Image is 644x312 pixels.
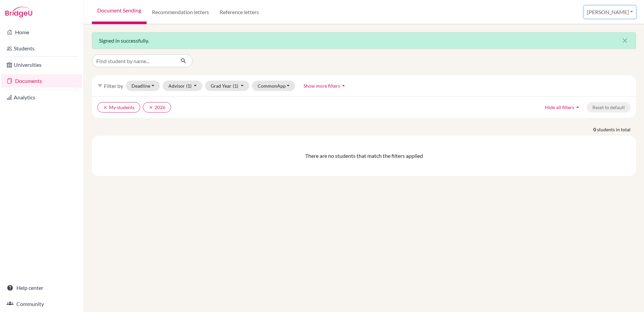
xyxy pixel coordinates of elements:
a: Help center [1,281,82,295]
i: clear [149,105,153,110]
a: Analytics [1,91,82,104]
span: Filter by [104,83,123,89]
div: There are no students that match the filters applied [95,152,633,160]
button: Close [614,33,636,49]
img: Bridge-U [5,7,32,17]
button: Grad Year(1) [205,81,249,91]
button: Hide all filtersarrow_drop_up [539,102,587,113]
a: Students [1,42,82,55]
i: arrow_drop_up [574,104,581,110]
i: filter_list [97,83,103,88]
a: Documents [1,74,82,88]
button: Reset to default [587,102,631,113]
strong: 0 [593,126,597,133]
span: (1) [186,83,192,89]
button: Show more filtersarrow_drop_up [298,81,353,91]
button: Advisor(1) [163,81,203,91]
span: Hide all filters [545,104,574,110]
div: Signed in successfully. [92,32,636,49]
a: Community [1,297,82,311]
button: [PERSON_NAME] [584,6,636,18]
i: close [621,37,629,45]
span: (1) [233,83,238,89]
button: Deadline [126,81,160,91]
button: clearMy students [97,102,140,113]
button: CommonApp [252,81,296,91]
button: clear2026 [143,102,171,113]
i: clear [103,105,108,110]
i: arrow_drop_up [340,82,347,89]
input: Find student by name... [92,54,175,67]
span: Show more filters [304,83,340,89]
span: students in total [597,126,636,133]
a: Universities [1,58,82,72]
a: Home [1,26,82,39]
